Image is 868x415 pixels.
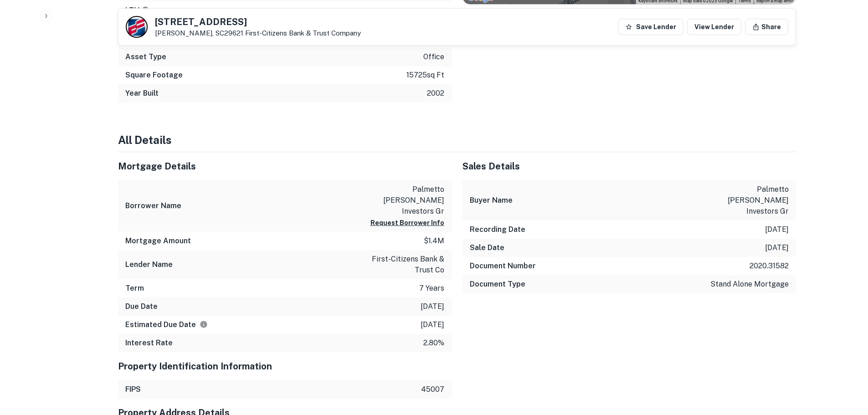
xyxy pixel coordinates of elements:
[125,5,149,16] h6: LTV
[745,19,788,35] button: Share
[125,384,141,395] h6: FIPS
[118,159,452,173] h5: Mortgage Details
[765,224,789,235] p: [DATE]
[118,359,452,373] h5: Property Identification Information
[362,254,444,276] p: first-citizens bank & trust co
[421,301,444,312] p: [DATE]
[750,261,789,272] p: 2020.31582
[125,283,144,294] h6: Term
[618,19,683,35] button: Save Lender
[125,200,181,211] h6: Borrower Name
[406,70,444,81] p: 15725 sq ft
[362,184,444,217] p: palmetto [PERSON_NAME] investors gr
[423,338,444,348] p: 2.80%
[470,224,525,235] h6: Recording Date
[707,184,789,217] p: palmetto [PERSON_NAME] investors gr
[462,159,796,173] h5: Sales Details
[245,29,361,37] a: First-citizens Bank & Trust Company
[765,242,789,253] p: [DATE]
[470,261,536,272] h6: Document Number
[822,342,868,386] iframe: Chat Widget
[200,320,208,328] svg: Estimate is based on a standard schedule for this type of loan.
[470,242,504,253] h6: Sale Date
[155,29,361,37] p: [PERSON_NAME], SC29621
[125,88,159,99] h6: Year Built
[141,6,149,14] svg: LTVs displayed on the website are for informational purposes only and may be reported incorrectly...
[419,283,444,294] p: 7 years
[155,17,361,26] h5: [STREET_ADDRESS]
[125,70,183,81] h6: Square Footage
[442,5,444,16] p: -
[427,88,444,99] p: 2002
[421,319,444,330] p: [DATE]
[125,259,173,270] h6: Lender Name
[424,236,444,246] p: $1.4m
[125,51,166,62] h6: Asset Type
[710,279,789,290] p: stand alone mortgage
[118,132,796,148] h4: All Details
[125,236,191,246] h6: Mortgage Amount
[125,338,173,348] h6: Interest Rate
[470,279,525,290] h6: Document Type
[125,301,158,312] h6: Due Date
[125,319,208,330] h6: Estimated Due Date
[370,217,444,228] button: Request Borrower Info
[687,19,741,35] a: View Lender
[421,384,444,395] p: 45007
[423,51,444,62] p: office
[470,195,513,206] h6: Buyer Name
